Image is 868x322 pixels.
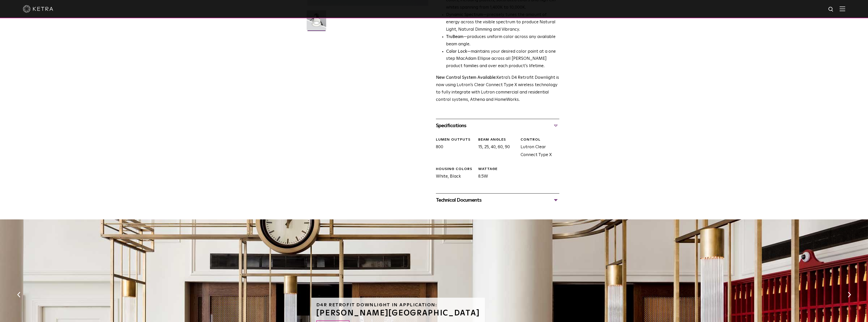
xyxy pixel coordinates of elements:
[446,48,559,70] li: —maintains your desired color point at a one step MacAdam Ellipse across all [PERSON_NAME] produc...
[436,137,474,142] div: LUMEN OUTPUTS
[432,137,474,159] div: 800
[316,303,480,307] h6: D4R Retrofit Downlight in Application:
[474,137,517,159] div: 15, 25, 40, 60, 90
[436,75,496,80] strong: New Control System Available:
[446,49,467,54] strong: Color Lock
[478,167,517,172] div: WATTAGE
[517,137,559,159] div: Lutron Clear Connect Type X
[446,33,559,48] li: —produces uniform color across any available beam angle.
[840,6,845,11] img: Hamburger%20Nav.svg
[828,6,834,13] img: search icon
[478,137,517,142] div: Beam Angles
[16,291,21,298] button: Previous
[446,35,464,39] strong: TruBeam
[436,196,559,204] div: Technical Documents
[474,167,517,181] div: 8.5W
[521,137,559,142] div: CONTROL
[847,291,852,298] button: Next
[307,10,326,34] img: D4R Retrofit Downlight
[316,309,480,317] h3: [PERSON_NAME][GEOGRAPHIC_DATA]
[436,122,559,130] div: Specifications
[436,74,559,104] p: Ketra’s D4 Retrofit Downlight is now using Lutron’s Clear Connect Type X wireless technology to f...
[432,167,474,181] div: White, Black
[23,5,53,13] img: ketra-logo-2019-white
[446,11,559,33] li: —precisely tunes the amount of energy across the visible spectrum to produce Natural Light, Natur...
[436,167,474,172] div: HOUSING COLORS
